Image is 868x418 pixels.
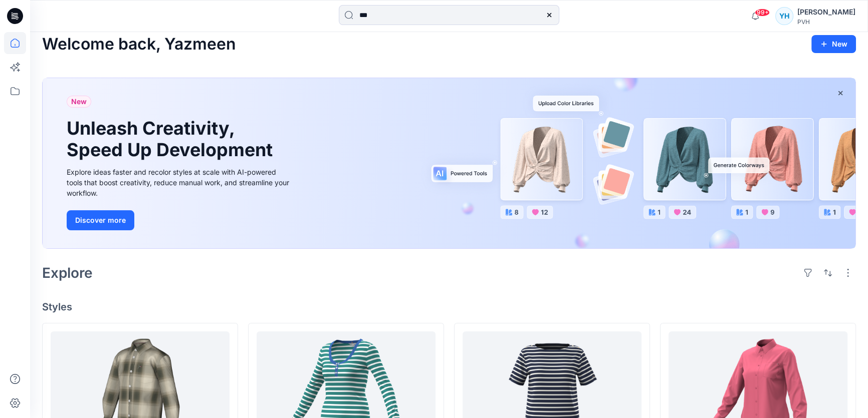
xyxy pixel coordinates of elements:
[775,7,793,25] div: YH
[67,210,134,230] button: Discover more
[67,118,277,161] h1: Unleash Creativity, Speed Up Development
[67,167,292,198] div: Explore ideas faster and recolor styles at scale with AI-powered tools that boost creativity, red...
[811,35,856,53] button: New
[71,96,87,108] span: New
[755,9,770,17] span: 99+
[797,18,855,26] div: PVH
[42,265,93,281] h2: Explore
[42,35,236,54] h2: Welcome back, Yazmeen
[67,210,292,230] a: Discover more
[42,301,856,313] h4: Styles
[797,6,855,18] div: [PERSON_NAME]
